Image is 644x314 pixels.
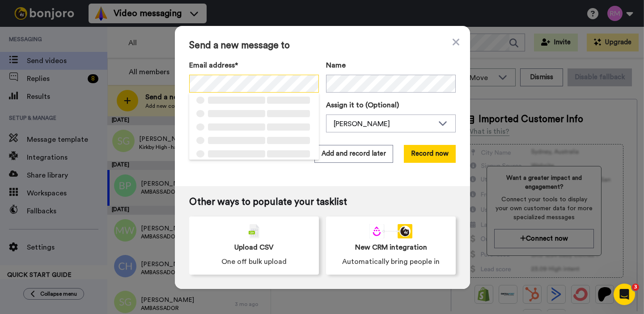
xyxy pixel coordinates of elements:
span: ‌ [196,137,204,144]
iframe: Intercom live chat [614,284,635,305]
span: ‌ [267,123,310,131]
span: ‌ [196,150,204,157]
span: Other ways to populate your tasklist [189,197,456,208]
span: One off bulk upload [221,256,287,267]
span: ‌ [267,110,310,117]
span: Send a new message to [189,40,456,51]
button: Record now [404,145,456,163]
span: ‌ [208,110,265,117]
img: csv-grey.png [249,224,259,238]
button: Add and record later [314,145,393,163]
span: ‌ [267,150,310,157]
span: Upload CSV [234,242,274,253]
span: ‌ [208,137,265,144]
label: Email address* [189,60,319,71]
span: Name [326,60,346,71]
div: [PERSON_NAME] [334,119,434,129]
span: 3 [632,284,639,291]
span: ‌ [208,97,265,104]
div: animation [369,224,412,238]
span: Automatically bring people in [342,256,440,267]
span: ‌ [208,150,265,157]
span: New CRM integration [355,242,427,253]
span: ‌ [267,137,310,144]
span: ‌ [196,123,204,131]
label: Assign it to (Optional) [326,100,456,110]
span: ‌ [196,110,204,117]
span: ‌ [267,97,310,104]
span: ‌ [208,123,265,131]
span: ‌ [196,97,204,104]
